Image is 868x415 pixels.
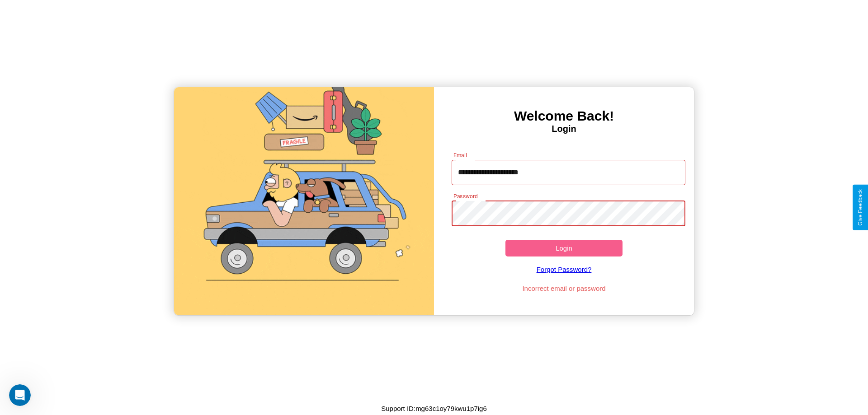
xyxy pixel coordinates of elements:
label: Email [453,151,467,159]
h4: Login [434,124,694,134]
button: Login [505,240,623,256]
img: gif [174,87,434,315]
div: Give Feedback [857,189,863,226]
label: Password [453,192,477,200]
iframe: Intercom live chat [9,384,31,406]
p: Support ID: mg63c1oy79kwu1p7ig6 [381,402,487,415]
h3: Welcome Back! [434,108,694,124]
a: Forgot Password? [447,256,681,282]
p: Incorrect email or password [447,282,681,294]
